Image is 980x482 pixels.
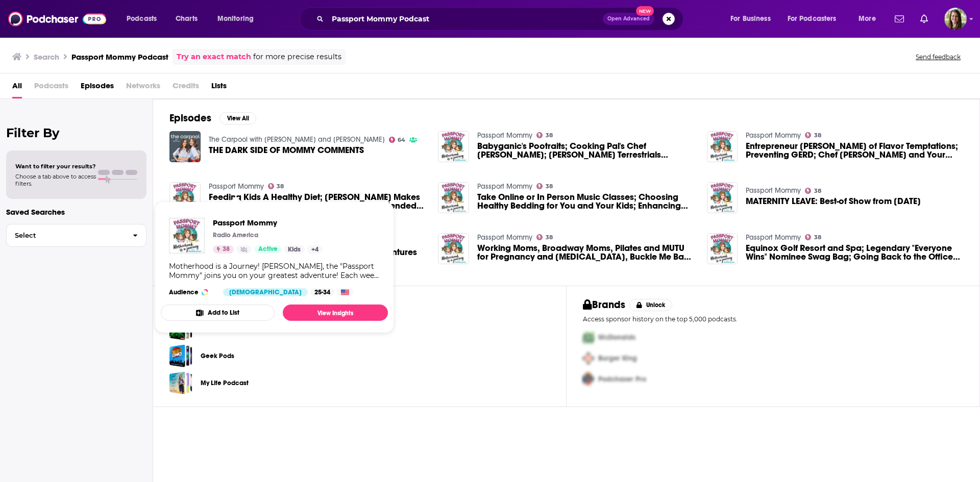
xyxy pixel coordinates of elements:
[176,12,198,26] span: Charts
[814,189,821,193] span: 38
[328,11,603,27] input: Search podcasts, credits, & more...
[8,9,106,29] img: Podchaser - Follow, Share and Rate Podcasts
[438,131,469,162] img: Babyganic's Pootraits; Cooking Pal's Chef Jamie Foy; Lulu Miller's Terrestrials Podcast; The New ...
[723,11,783,27] button: open menu
[217,12,254,26] span: Monitoring
[536,132,553,138] a: 38
[438,182,469,213] img: Take Online or In Person Music Classes; Choosing Healthy Bedding for You and Your Kids; Enhancing...
[398,138,405,142] span: 64
[583,315,963,323] p: Access sponsor history on the top 5,000 podcasts.
[814,133,821,138] span: 38
[219,112,256,124] button: View All
[477,193,695,210] a: Take Online or In Person Music Classes; Choosing Healthy Bedding for You and Your Kids; Enhancing...
[169,218,205,253] a: Passport Mommy
[169,288,215,296] h3: Audience
[603,13,654,25] button: Open AdvancedNew
[477,142,695,159] span: Babyganic's Pootraits; Cooking Pal's Chef [PERSON_NAME]; [PERSON_NAME] Terrestrials Podcast; The ...
[126,78,160,98] span: Networks
[707,131,738,162] img: Entrepreneur Sara Parthasarathy of Flavor Temptations; Preventing GERD; Chef Jamie Foy and Your N...
[546,133,553,138] span: 38
[209,193,426,210] span: Feeding Kids A Healthy Diet; [PERSON_NAME] Makes Healthy Eating Easy! [PERSON_NAME] Talks Blended...
[746,197,921,206] a: MATERNITY LEAVE: Best-of Show from April 14, 2019
[583,298,625,311] h2: Brands
[913,53,964,61] button: Send feedback
[7,232,125,239] span: Select
[579,348,598,369] img: Second Pro Logo
[161,305,275,321] button: Add to List
[34,52,59,62] h3: Search
[546,184,553,189] span: 38
[746,244,963,261] a: Equinox Golf Resort and Spa; Legendary "Everyone Wins" Nominee Swag Bag; Going Back to the Office...
[309,7,693,31] div: Search podcasts, credits, & more...
[209,135,385,144] a: The Carpool with Kelly and Lizz
[916,10,932,28] a: Show notifications dropdown
[746,131,801,140] a: Passport Mommy
[268,183,284,189] a: 38
[438,233,469,264] img: Working Moms, Broadway Moms, Pilates and MUTU for Pregnancy and Postpartum, Buckle Me Baby Coats
[636,6,654,16] span: New
[851,11,889,27] button: open menu
[284,245,305,253] a: Kids
[169,182,201,213] a: Feeding Kids A Healthy Diet; Multo Makes Healthy Eating Easy! Dr. Bregman Talks Blended Families;...
[211,78,227,98] a: Lists
[277,184,284,189] span: 38
[546,235,553,240] span: 38
[805,188,821,194] a: 38
[805,132,821,138] a: 38
[746,142,963,159] a: Entrepreneur Sara Parthasarathy of Flavor Temptations; Preventing GERD; Chef Jamie Foy and Your N...
[944,8,967,30] button: Show profile menu
[746,233,801,242] a: Passport Mommy
[607,16,650,21] span: Open Advanced
[477,182,532,191] a: Passport Mommy
[169,344,192,367] a: Geek Pods
[127,12,157,26] span: Podcasts
[201,350,234,362] a: Geek Pods
[477,142,695,159] a: Babyganic's Pootraits; Cooking Pal's Chef Jamie Foy; Lulu Miller's Terrestrials Podcast; The New ...
[307,245,323,253] a: +4
[71,52,168,62] h3: Passport Mommy Podcast
[536,234,553,240] a: 38
[6,125,146,140] h2: Filter By
[12,78,22,98] a: All
[477,244,695,261] span: Working Moms, Broadway Moms, Pilates and MUTU for Pregnancy and [MEDICAL_DATA], Buckle Me Baby Coats
[707,233,738,264] img: Equinox Golf Resort and Spa; Legendary "Everyone Wins" Nominee Swag Bag; Going Back to the Office...
[177,51,251,63] a: Try an exact match
[169,112,256,124] a: EpisodesView All
[859,12,876,26] span: More
[536,183,553,189] a: 38
[598,354,637,363] span: Burger King
[169,371,192,394] a: My Life Podcast
[730,12,771,26] span: For Business
[210,11,267,27] button: open menu
[34,78,68,98] span: Podcasts
[223,288,308,296] div: [DEMOGRAPHIC_DATA]
[209,146,364,155] a: THE DARK SIDE OF MOMMY COMMENTS
[169,112,211,124] h2: Episodes
[310,288,334,296] div: 25-34
[579,369,598,390] img: Third Pro Logo
[213,245,234,253] a: 38
[169,131,201,162] img: THE DARK SIDE OF MOMMY COMMENTS
[213,231,258,239] p: Radio America
[201,377,249,389] a: My Life Podcast
[944,8,967,30] span: Logged in as AMSimrell
[6,207,146,217] p: Saved Searches
[81,78,114,98] a: Episodes
[746,142,963,159] span: Entrepreneur [PERSON_NAME] of Flavor Temptations; Preventing GERD; Chef [PERSON_NAME] and Your Ne...
[629,299,673,311] button: Unlock
[15,173,96,187] span: Choose a tab above to access filters.
[707,182,738,213] img: MATERNITY LEAVE: Best-of Show from April 14, 2019
[598,375,646,384] span: Podchaser Pro
[805,234,821,240] a: 38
